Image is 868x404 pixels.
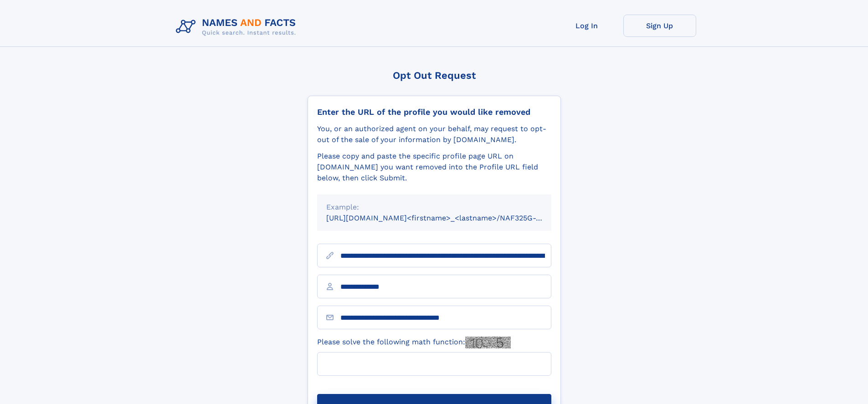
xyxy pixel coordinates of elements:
[317,123,551,145] div: You, or an authorized agent on your behalf, may request to opt-out of the sale of your informatio...
[326,214,569,222] small: [URL][DOMAIN_NAME]<firstname>_<lastname>/NAF325G-xxxxxxxx
[317,107,551,117] div: Enter the URL of the profile you would like removed
[317,337,511,348] label: Please solve the following math function:
[550,15,623,37] a: Log In
[308,70,561,81] div: Opt Out Request
[172,15,303,39] img: Logo Names and Facts
[317,151,551,184] div: Please copy and paste the specific profile page URL on [DOMAIN_NAME] you want removed into the Pr...
[623,15,696,37] a: Sign Up
[326,202,542,213] div: Example:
